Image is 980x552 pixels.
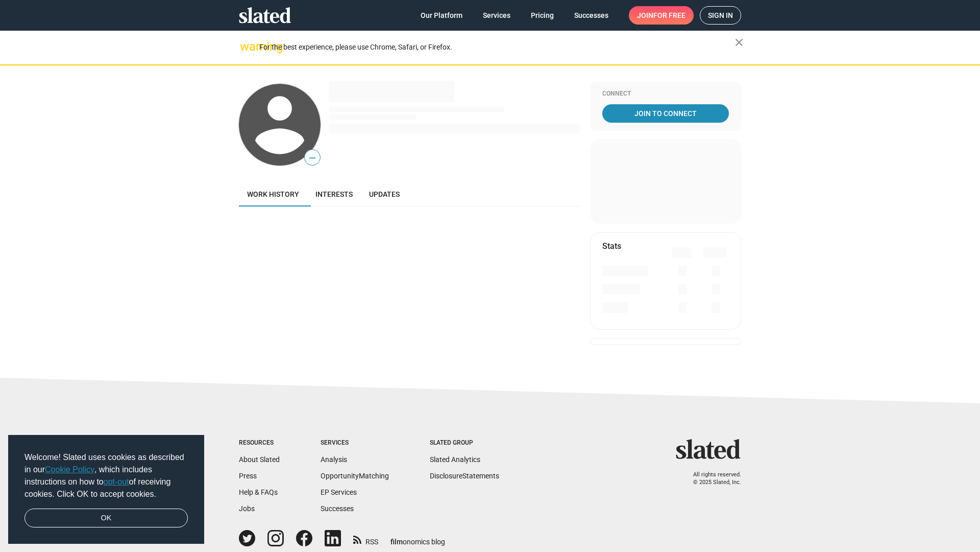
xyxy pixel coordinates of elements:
[566,6,617,25] a: Successes
[682,471,741,486] p: All rights reserved. © 2025 Slated, Inc.
[321,504,354,513] a: Successes
[629,6,694,25] a: Joinfor free
[390,538,403,546] span: film
[531,6,554,25] span: Pricing
[430,472,499,480] a: DisclosureStatements
[483,6,510,25] span: Services
[390,529,445,547] a: filmonomics blog
[361,182,408,206] a: Updates
[24,451,188,500] span: Welcome! Slated uses cookies as described in our , which includes instructions on how to of recei...
[430,455,480,464] a: Slated Analytics
[602,90,729,98] div: Connect
[259,40,735,54] div: For the best experience, please use Chrome, Safari, or Firefox.
[321,488,357,496] a: EP Services
[602,241,621,251] mat-card-title: Stats
[523,6,562,25] a: Pricing
[708,7,733,24] span: Sign in
[604,104,727,123] span: Join To Connect
[239,504,255,513] a: Jobs
[315,190,353,198] span: Interests
[430,439,499,447] div: Slated Group
[700,6,741,25] a: Sign in
[321,439,389,447] div: Services
[239,488,278,496] a: Help & FAQs
[412,6,471,25] a: Our Platform
[369,190,400,198] span: Updates
[321,472,389,480] a: OpportunityMatching
[353,531,378,547] a: RSS
[45,465,94,474] a: Cookie Policy
[305,151,320,165] span: —
[240,40,252,53] mat-icon: warning
[239,472,257,480] a: Press
[653,6,685,25] span: for free
[602,104,729,123] a: Join To Connect
[247,190,299,198] span: Work history
[8,435,204,544] div: cookieconsent
[321,455,347,464] a: Analysis
[239,455,280,464] a: About Slated
[104,477,129,486] a: opt-out
[421,6,462,25] span: Our Platform
[475,6,519,25] a: Services
[637,6,685,25] span: Join
[733,36,745,49] mat-icon: close
[24,509,188,528] a: dismiss cookie message
[307,182,361,206] a: Interests
[239,182,307,206] a: Work history
[239,439,280,447] div: Resources
[574,6,608,25] span: Successes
